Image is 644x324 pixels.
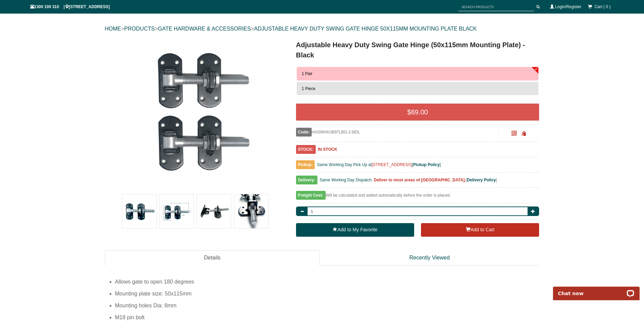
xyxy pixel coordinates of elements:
[296,191,539,203] div: Will be calculated and added automatically before the order is placed.
[302,71,312,76] span: 1 Pair
[105,18,539,40] div: > > >
[296,145,316,154] span: STOCK:
[594,4,610,9] span: Cart ( 0 )
[297,67,539,80] button: 1 Pair
[521,131,526,136] span: Click to copy the URL
[320,250,539,266] a: Recently Viewed
[296,128,312,137] span: Code:
[319,178,373,182] span: Same Working Day Dispatch.
[411,108,428,116] span: 69.00
[512,132,517,137] a: Click to enlarge and scan to share.
[296,191,326,200] span: Freight Cost:
[549,279,644,300] iframe: LiveChat chat widget
[124,26,155,32] a: PRODUCTS
[296,223,414,237] a: Add to My Favorite
[30,4,110,9] span: 1300 100 310 | [STREET_ADDRESS]
[158,26,251,32] a: GATE HARDWARE & ACCESSORIES
[121,40,270,189] img: Adjustable Heavy Duty Swing Gate Hinge (50x115mm Mounting Plate) - Black - 1 Pair - Gate Warehouse
[296,176,539,188] div: [ ]
[122,194,156,228] img: Adjustable Heavy Duty Swing Gate Hinge (50x115mm Mounting Plate) - Black
[297,82,539,95] button: 1 Piece
[106,40,285,189] a: Adjustable Heavy Duty Swing Gate Hinge (50x115mm Mounting Plate) - Black - 1 Pair - Gate Warehouse
[372,162,412,167] a: [STREET_ADDRESS]
[317,162,441,167] span: Same Working Day Pick Up at [ ]
[115,311,539,323] li: M18 pin bolt
[467,178,496,182] a: Delivery Policy
[296,128,499,137] div: HASWHHJB97LBG-2-BDL
[234,194,268,228] img: Adjustable Heavy Duty Swing Gate Hinge (50x115mm Mounting Plate) - Black
[105,26,121,32] a: HOME
[105,250,320,266] a: Details
[296,40,539,60] h1: Adjustable Heavy Duty Swing Gate Hinge (50x115mm Mounting Plate) - Black
[115,288,539,300] li: Mounting plate size: 50x115mm
[296,176,317,184] span: Delivery:
[555,4,581,9] a: Login/Register
[374,178,466,182] b: Deliver to most areas of [GEOGRAPHIC_DATA].
[413,162,440,167] a: Pickup Policy
[318,147,337,152] b: IN STOCK
[160,194,194,228] img: Adjustable Heavy Duty Swing Gate Hinge (50x115mm Mounting Plate) - Black
[254,26,477,32] a: ADJUSTABLE HEAVY DUTY SWING GATE HINGE 50X115MM MOUNTING PLATE BLACK
[296,160,315,169] span: Pickup:
[115,276,539,288] li: Allows gate to open 180 degrees
[302,86,315,91] span: 1 Piece
[458,3,534,11] input: SEARCH PRODUCTS
[296,104,539,121] div: $
[197,194,231,228] img: Adjustable Heavy Duty Swing Gate Hinge (50x115mm Mounting Plate) - Black
[421,223,539,237] button: Add to Cart
[115,300,539,311] li: Mounting holes Dia: 8mm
